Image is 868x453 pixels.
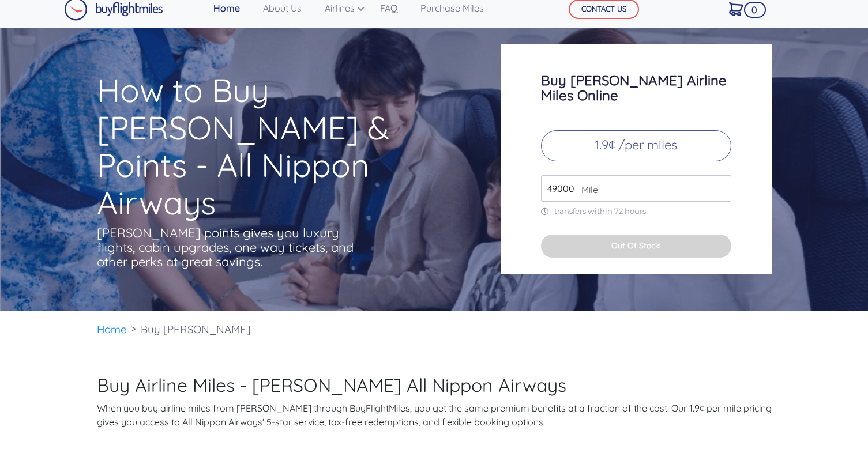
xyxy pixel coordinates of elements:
[135,311,256,348] li: Buy [PERSON_NAME]
[744,2,765,18] span: 0
[576,183,598,197] span: Mile
[541,235,731,258] button: Out Of Stock!
[541,73,731,103] h3: Buy [PERSON_NAME] Airline Miles Online
[97,401,772,429] p: When you buy airline miles from [PERSON_NAME] through BuyFlightMiles, you get the same premium be...
[729,2,743,16] img: Cart
[97,322,127,336] a: Home
[97,374,772,396] h2: Buy Airline Miles - [PERSON_NAME] All Nippon Airways
[97,71,456,221] h1: How to Buy [PERSON_NAME] & Points - All Nippon Airways
[541,206,731,216] p: transfers within 72 hours
[97,226,356,269] p: [PERSON_NAME] points gives you luxury flights, cabin upgrades, one way tickets, and other perks a...
[541,130,731,161] p: 1.9¢ /per miles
